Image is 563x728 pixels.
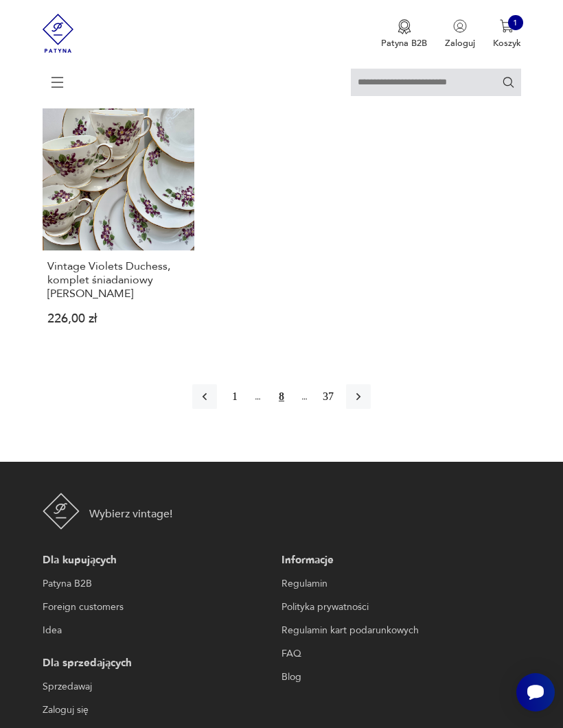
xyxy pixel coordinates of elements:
[500,19,514,33] img: Ikona koszyka
[398,19,411,34] img: Ikona medalu
[43,493,80,530] img: Patyna - sklep z meblami i dekoracjami vintage
[43,599,277,615] a: Foreign customers
[493,19,521,49] button: 1Koszyk
[316,384,341,409] button: 37
[222,384,247,409] button: 1
[516,673,555,712] iframe: Smartsupp widget button
[43,655,277,672] p: Dla sprzedających
[508,15,523,30] div: 1
[47,259,189,301] h3: Vintage Violets Duchess, komplet śniadaniowy [PERSON_NAME]
[453,19,467,33] img: Ikonka użytkownika
[47,314,189,325] p: 226,00 zł
[445,37,475,49] p: Zaloguj
[281,576,516,592] a: Regulamin
[493,37,521,49] p: Koszyk
[43,622,277,639] a: Idea
[281,552,516,569] p: Informacje
[281,646,516,662] a: FAQ
[381,37,427,49] p: Patyna B2B
[43,702,277,718] a: Zaloguj się
[445,19,475,49] button: Zaloguj
[381,19,427,49] button: Patyna B2B
[269,384,294,409] button: 8
[281,669,516,685] a: Blog
[281,599,516,615] a: Polityka prywatności
[89,506,172,522] p: Wybierz vintage!
[381,19,427,49] a: Ikona medaluPatyna B2B
[43,576,277,592] a: Patyna B2B
[281,622,516,639] a: Regulamin kart podarunkowych
[43,679,277,695] a: Sprzedawaj
[43,99,195,346] a: Vintage Violets Duchess, komplet śniadaniowy ViolettaVintage Violets Duchess, komplet śniadaniowy...
[43,552,277,569] p: Dla kupujących
[502,75,515,89] button: Szukaj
